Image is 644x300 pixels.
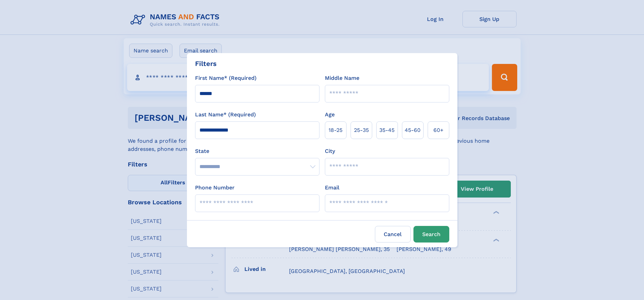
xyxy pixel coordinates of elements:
[325,111,335,119] label: Age
[354,126,369,134] span: 25‑35
[405,126,421,134] span: 45‑60
[413,226,449,243] button: Search
[325,147,335,155] label: City
[379,126,395,134] span: 35‑45
[433,126,444,134] span: 60+
[195,111,256,119] label: Last Name* (Required)
[195,184,235,192] label: Phone Number
[325,74,359,82] label: Middle Name
[325,184,339,192] label: Email
[375,226,411,243] label: Cancel
[329,126,342,134] span: 18‑25
[195,59,217,69] div: Filters
[195,147,319,155] label: State
[195,74,257,82] label: First Name* (Required)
